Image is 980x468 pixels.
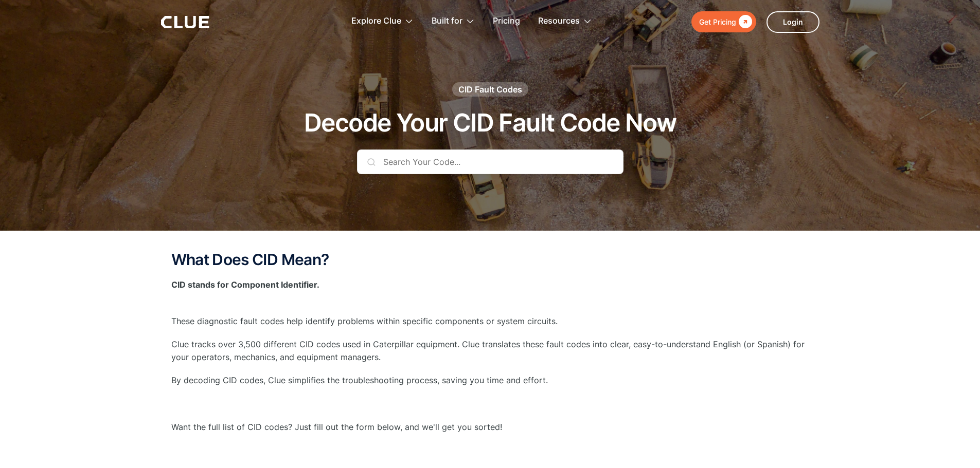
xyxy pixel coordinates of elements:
p: By decoding CID codes, Clue simplifies the troubleshooting process, saving you time and effort. [171,374,809,387]
div: Explore Clue [351,5,401,38]
h1: Decode Your CID Fault Code Now [304,109,676,137]
a: Pricing [493,5,520,38]
p: ‍ [171,397,809,410]
input: Search Your Code... [357,149,623,174]
a: Get Pricing [691,11,756,32]
div: Resources [538,5,580,38]
a: Login [767,11,819,33]
div:  [736,15,752,28]
p: These diagnostic fault codes help identify problems within specific components or system circuits. [171,302,809,327]
h2: What Does CID Mean? [171,251,809,268]
p: Want the full list of CID codes? Just fill out the form below, and we'll get you sorted! [171,421,809,434]
div: CID Fault Codes [458,84,522,95]
strong: CID stands for Component Identifier. [171,279,319,290]
div: Get Pricing [699,15,736,28]
p: ‍ [171,444,809,457]
div: Built for [432,5,462,38]
p: Clue tracks over 3,500 different CID codes used in Caterpillar equipment. Clue translates these f... [171,338,809,364]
